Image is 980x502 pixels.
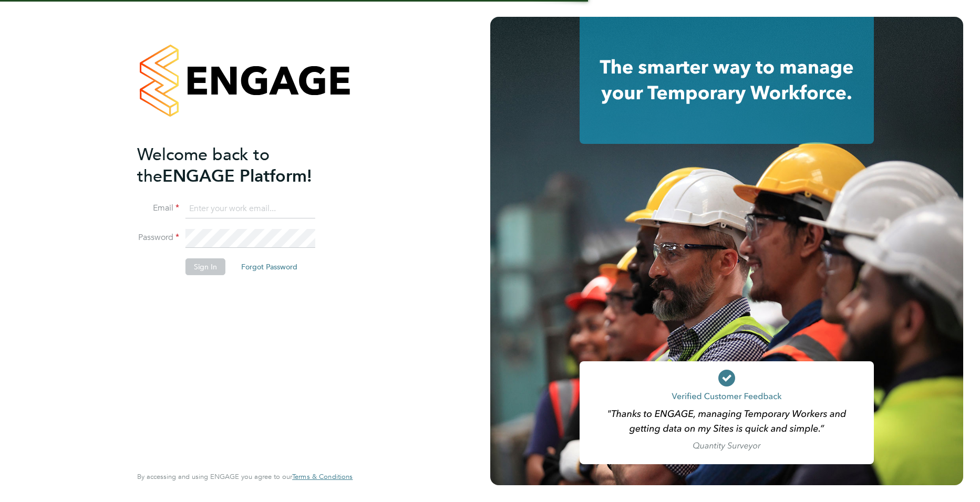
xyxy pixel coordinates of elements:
[185,258,225,275] button: Sign In
[233,258,306,275] button: Forgot Password
[292,472,353,481] span: Terms & Conditions
[137,144,342,187] h2: ENGAGE Platform!
[137,144,270,186] span: Welcome back to the
[185,200,315,218] input: Enter your work email...
[137,203,179,214] label: Email
[137,472,353,481] span: By accessing and using ENGAGE you agree to our
[137,232,179,243] label: Password
[292,473,353,481] a: Terms & Conditions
